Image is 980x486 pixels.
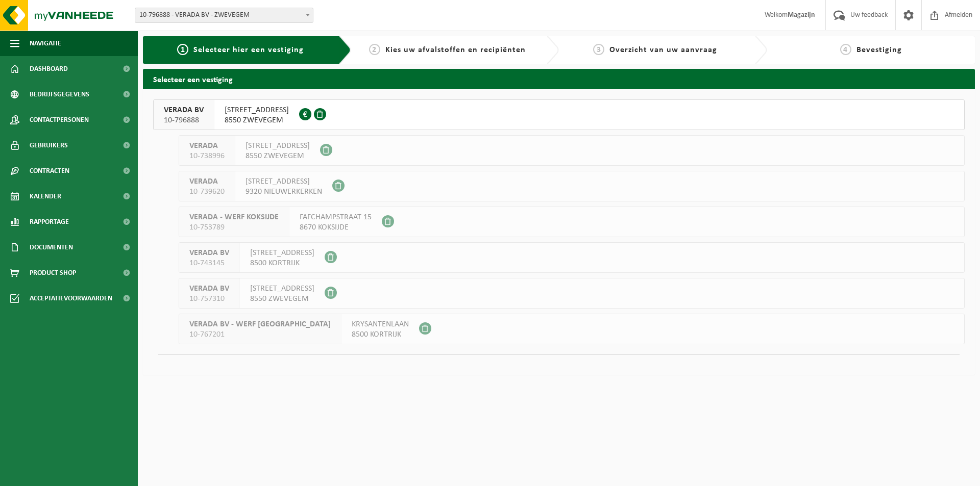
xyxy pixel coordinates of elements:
span: Product Shop [30,260,76,286]
span: 8550 ZWEVEGEM [250,294,314,304]
span: 10-757310 [189,294,229,304]
span: Bedrijfsgegevens [30,82,89,107]
span: FAFCHAMPSTRAAT 15 [300,212,372,222]
span: [STREET_ADDRESS] [246,176,322,187]
span: Contracten [30,158,69,184]
span: 10-743145 [189,258,229,268]
span: Rapportage [30,209,69,235]
span: VERADA BV [164,105,204,115]
span: 10-738996 [189,151,225,161]
span: [STREET_ADDRESS] [225,105,289,115]
span: 3 [593,44,604,55]
span: VERADA [189,141,225,151]
span: Kies uw afvalstoffen en recipiënten [385,46,526,54]
span: Contactpersonen [30,107,89,133]
span: Acceptatievoorwaarden [30,286,112,311]
span: Selecteer hier een vestiging [193,46,304,54]
span: 4 [840,44,851,55]
span: Dashboard [30,56,68,82]
span: 10-796888 - VERADA BV - ZWEVEGEM [135,8,313,22]
span: [STREET_ADDRESS] [250,248,314,258]
span: 8550 ZWEVEGEM [225,115,289,125]
h2: Selecteer een vestiging [143,69,975,89]
span: VERADA BV [189,284,229,294]
span: Gebruikers [30,133,68,158]
span: KRYSANTENLAAN [352,319,409,329]
span: 10-753789 [189,222,279,233]
span: 10-796888 - VERADA BV - ZWEVEGEM [135,8,313,23]
span: 8500 KORTRIJK [352,329,409,340]
span: 9320 NIEUWERKERKEN [246,187,322,197]
span: 10-767201 [189,329,331,340]
span: [STREET_ADDRESS] [246,141,310,151]
span: 8550 ZWEVEGEM [246,151,310,161]
span: VERADA - WERF KOKSIJDE [189,212,279,222]
span: 8670 KOKSIJDE [300,222,372,233]
span: 10-796888 [164,115,204,125]
span: Bevestiging [856,46,902,54]
span: Navigatie [30,31,61,56]
span: VERADA BV [189,248,229,258]
span: Documenten [30,235,73,260]
span: 10-739620 [189,187,225,197]
span: Overzicht van uw aanvraag [609,46,717,54]
span: VERADA BV - WERF [GEOGRAPHIC_DATA] [189,319,331,329]
span: 2 [369,44,380,55]
span: Kalender [30,184,61,209]
button: VERADA BV 10-796888 [STREET_ADDRESS]8550 ZWEVEGEM [153,99,965,130]
span: 8500 KORTRIJK [250,258,314,268]
span: VERADA [189,176,225,187]
span: [STREET_ADDRESS] [250,284,314,294]
span: 1 [177,44,188,55]
strong: Magazijn [788,11,815,19]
